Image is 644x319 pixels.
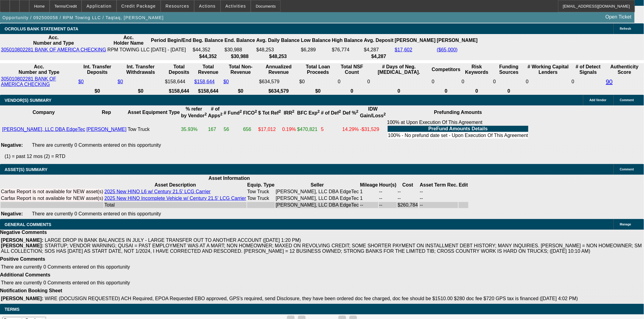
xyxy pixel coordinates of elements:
td: $0 [299,76,337,87]
span: Terms [5,307,19,312]
sup: 2 [339,109,341,114]
th: Asset Term Recommendation [419,182,458,188]
th: Acc. Holder Name [107,35,150,46]
a: 90 [606,78,613,85]
th: Avg. Deposit [364,35,394,46]
th: $0 [78,88,117,94]
th: Avg. Daily Balance [256,35,300,46]
span: 0 [526,79,529,84]
td: [PERSON_NAME], LLC DBA EdgeTec [275,195,359,201]
b: Negative: [1,211,23,216]
td: 0 [571,76,605,87]
sup: 2 [240,109,242,114]
th: 0 [461,88,492,94]
a: $0 [78,79,84,84]
td: 0 [338,76,366,87]
button: Application [82,0,116,12]
b: Asset Term Rec. [420,182,457,187]
b: Prefunding Amounts [434,110,482,115]
td: 56 [223,119,242,139]
span: VENDOR(S) SUMMARY [5,98,51,103]
td: 5 [321,119,341,139]
a: 305010802281 BANK OF AMERICA CHECKING [1,76,56,87]
span: STARTUP; VENDOR WARNING; QUSAI = PAST EMPLOYMENT WAS AT A MART; NON HOMEOWNER; MAXED ON REVOLVING... [1,243,642,254]
button: Resources [161,0,194,12]
th: $158,644 [165,88,193,94]
th: Int. Transfer Deposits [78,64,117,75]
a: ($65,000) [437,47,458,52]
b: Seller [311,182,324,187]
th: 0 [493,88,525,94]
td: $17,012 [258,119,282,139]
div: Total [104,202,246,208]
span: Refresh [620,27,631,30]
b: Asset Description [155,182,196,187]
div: $634,579 [259,79,298,84]
a: [PERSON_NAME], LLC DBA EdgeTec [2,127,85,132]
b: # of Def [321,110,341,115]
th: Total Non-Revenue [223,64,258,75]
th: # of Detect Signals [571,64,605,75]
td: [PERSON_NAME], LLC DBA EdgeTec [275,189,359,195]
p: (1) = past 12 mos (2) = RTD [5,154,644,159]
a: 305010802281 BANK OF AMERICA CHECKING [1,47,106,52]
th: $30,988 [224,53,255,60]
b: Cost [402,182,413,187]
th: Total Revenue [194,64,223,75]
td: 0.19% [282,119,296,139]
button: Credit Package [117,0,160,12]
span: Add Vendor [590,98,607,102]
td: -$31,529 [360,119,386,139]
sup: 2 [255,109,257,114]
th: $0 [299,88,337,94]
td: -- [360,202,378,208]
td: Tow Truck [128,119,180,139]
td: -- [397,189,418,195]
b: Hour(s) [379,182,397,187]
b: % refer by Vendor [181,106,207,118]
span: There are currently 0 Comments entered on this opportunity [32,142,161,148]
span: LARGE DROP IN BANK BALANCES IN JULY - LARGE TRANSFER OUT TO ANOTHER ACCOUNT ([DATE] 1:20 PM) [45,238,301,243]
a: 2025 New HINO L6 w/ Century 21.5' LCG Carrier [104,189,211,194]
td: 14.29% [342,119,359,139]
th: Beg. Balance [192,35,223,46]
a: Open Ticket [603,12,634,22]
th: Risk Keywords [461,64,492,75]
td: -- [379,195,397,201]
div: Carfax Report is not available for NEW asset(s) [1,189,103,194]
a: $0 [117,79,123,84]
span: Comment [620,168,634,171]
td: $6,289 [301,47,331,53]
td: $76,774 [332,47,363,53]
span: There are currently 0 Comments entered on this opportunity [1,264,130,269]
b: Mileage [360,182,378,187]
th: $0 [117,88,164,94]
span: Resources [166,4,189,9]
td: -- [379,202,397,208]
th: $158,644 [194,88,223,94]
th: Funding Sources [493,64,525,75]
th: End. Balance [224,35,255,46]
b: Negative: [1,142,23,148]
a: [PERSON_NAME] [86,127,127,132]
b: PreFund Amounts Details [429,126,488,131]
span: WIRE (DOCUSIGN REQUESTED) ACH Required, EPOA Requested EBO approved, GPS's required, send Disclos... [45,296,578,301]
a: 2025 New HINO Incomplete Vehicle w/ Century 21.5' LCG Carrier [104,196,246,201]
td: [PERSON_NAME], LLC DBA EdgeTec [275,202,359,208]
sup: 2 [356,109,358,114]
td: 656 [243,119,257,139]
th: Equip. Type [247,182,275,188]
b: [PERSON_NAME]: [1,243,44,248]
th: [PERSON_NAME] [436,35,478,46]
b: IRR [284,110,294,115]
th: Low Balance [301,35,331,46]
span: GENERAL COMMENTS [5,222,51,227]
th: Acc. Number and Type [1,35,107,46]
a: $17,602 [395,47,412,52]
td: -- [419,189,458,195]
div: 100% at Upon Execution Of This Agreement [387,120,529,139]
th: $0 [223,88,258,94]
th: $48,253 [256,53,300,60]
span: Opportunity / 092500058 / RPM Towing LLC / Taqtaq, [PERSON_NAME] [2,15,164,20]
td: -- [419,202,458,208]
